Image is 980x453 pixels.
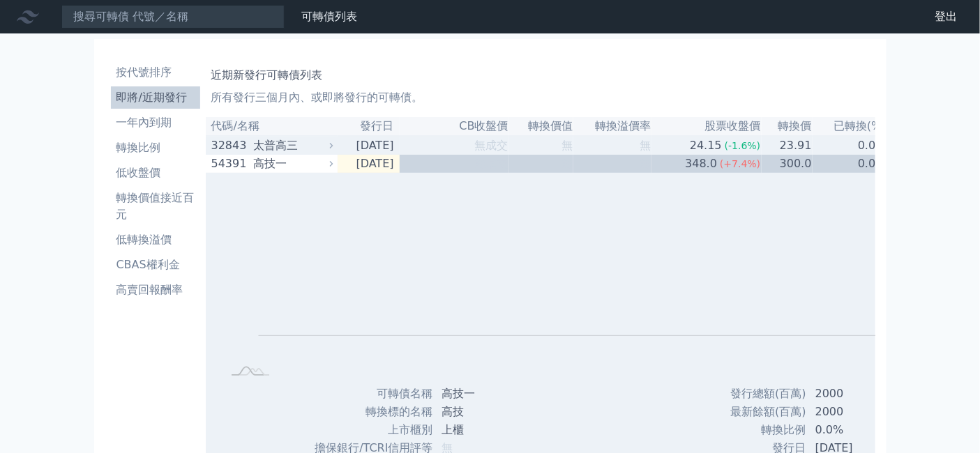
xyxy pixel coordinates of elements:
[475,157,508,170] span: 無成交
[400,117,509,136] th: CB收盤價
[716,385,807,403] td: 發行總額(百萬)
[338,117,400,136] th: 發行日
[111,256,200,273] li: CBAS權利金
[111,190,200,223] li: 轉換價值接近百元
[807,385,912,403] td: 2000
[206,117,338,136] th: 代碼/名稱
[640,157,651,170] span: 無
[211,137,250,154] div: 32843
[111,112,200,134] a: 一年內到期
[61,5,285,29] input: 搜尋可轉債 代號／名稱
[433,403,531,421] td: 高技
[111,114,200,131] li: 一年內到期
[111,61,200,84] a: 按代號排序
[762,136,813,155] td: 23.91
[716,403,807,421] td: 最新餘額(百萬)
[253,155,330,172] div: 高技一
[245,194,960,359] g: Chart
[111,86,200,109] a: 即將/近期發行
[813,155,887,173] td: 0.0%
[111,137,200,159] a: 轉換比例
[338,136,400,155] td: [DATE]
[573,117,652,136] th: 轉換溢價率
[253,137,330,154] div: 太普高三
[924,6,969,28] a: 登出
[111,64,200,81] li: 按代號排序
[111,187,200,226] a: 轉換價值接近百元
[338,155,400,173] td: [DATE]
[298,385,433,403] td: 可轉債名稱
[433,385,531,403] td: 高技一
[682,155,720,172] div: 348.0
[111,164,200,181] li: 低收盤價
[651,117,761,136] th: 股票收盤價
[111,89,200,106] li: 即將/近期發行
[433,421,531,439] td: 上櫃
[720,158,760,169] span: (+7.4%)
[807,421,912,439] td: 0.0%
[211,67,870,84] h1: 近期新發行可轉債列表
[111,139,200,156] li: 轉換比例
[762,155,813,173] td: 300.0
[211,155,250,172] div: 54391
[725,140,761,151] span: (-1.6%)
[298,421,433,439] td: 上市櫃別
[211,89,870,106] p: 所有發行三個月內、或即將發行的可轉債。
[111,162,200,184] a: 低收盤價
[561,157,573,170] span: 無
[111,254,200,276] a: CBAS權利金
[716,421,807,439] td: 轉換比例
[813,136,887,155] td: 0.0%
[111,282,200,298] li: 高賣回報酬率
[111,229,200,251] a: 低轉換溢價
[813,117,887,136] th: 已轉換(%)
[475,139,508,152] span: 無成交
[298,403,433,421] td: 轉換標的名稱
[687,137,725,154] div: 24.15
[301,10,357,23] a: 可轉債列表
[561,139,573,152] span: 無
[807,403,912,421] td: 2000
[111,231,200,248] li: 低轉換溢價
[640,139,651,152] span: 無
[762,117,813,136] th: 轉換價
[111,279,200,301] a: 高賣回報酬率
[509,117,573,136] th: 轉換價值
